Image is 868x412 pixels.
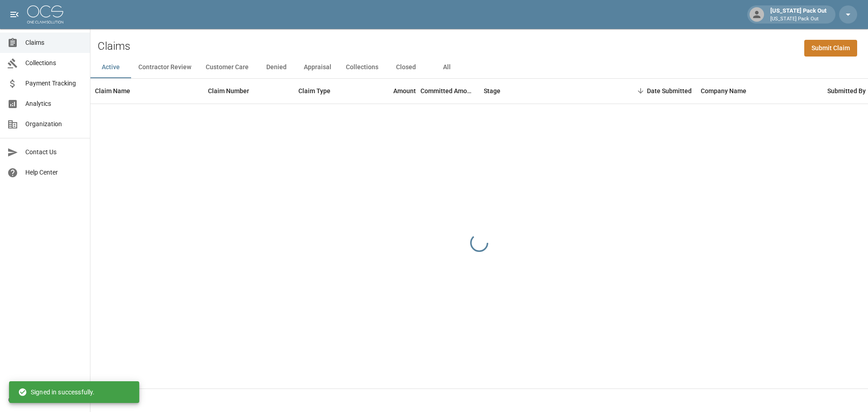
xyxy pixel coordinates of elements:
[297,57,339,78] button: Appraisal
[827,78,866,104] div: Submitted By
[25,99,83,109] span: Analytics
[90,78,203,104] div: Claim Name
[18,384,94,400] div: Signed in successfully.
[8,395,82,404] div: © 2025 One Claim Solution
[198,57,256,78] button: Customer Care
[393,78,416,104] div: Amount
[131,57,198,78] button: Contractor Review
[208,78,249,104] div: Claim Number
[95,78,130,104] div: Claim Name
[98,40,130,53] h2: Claims
[294,78,362,104] div: Claim Type
[615,78,696,104] div: Date Submitted
[339,57,386,78] button: Collections
[256,57,297,78] button: Denied
[25,119,83,129] span: Organization
[701,78,746,104] div: Company Name
[25,79,83,88] span: Payment Tracking
[27,5,63,24] img: ocs-logo-white-transparent.png
[386,57,426,78] button: Closed
[696,78,823,104] div: Company Name
[5,5,24,24] button: open drawer
[770,15,826,23] p: [US_STATE] Pack Out
[426,57,467,78] button: All
[25,38,83,47] span: Claims
[203,78,294,104] div: Claim Number
[25,168,83,177] span: Help Center
[420,78,475,104] div: Committed Amount
[25,58,83,68] span: Collections
[298,78,330,104] div: Claim Type
[804,40,857,57] a: Submit Claim
[479,78,615,104] div: Stage
[420,78,479,104] div: Committed Amount
[90,57,868,78] div: dynamic tabs
[647,78,692,104] div: Date Submitted
[25,147,83,157] span: Contact Us
[767,6,830,23] div: [US_STATE] Pack Out
[362,78,420,104] div: Amount
[484,78,500,104] div: Stage
[634,85,647,97] button: Sort
[90,57,131,78] button: Active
